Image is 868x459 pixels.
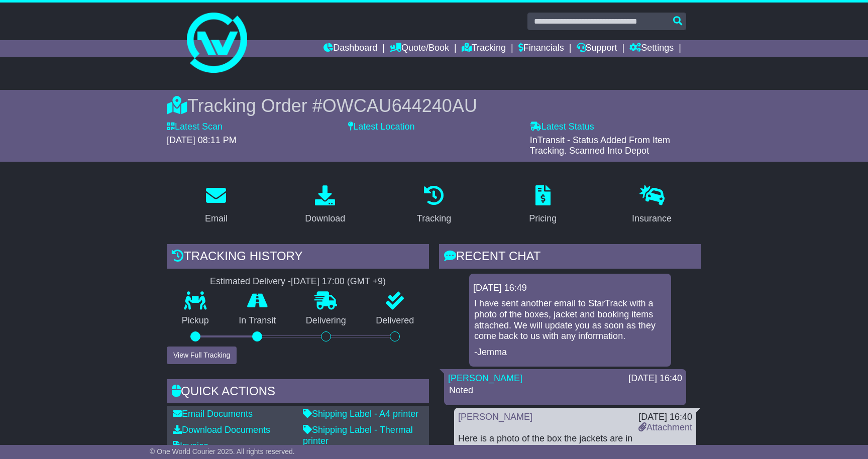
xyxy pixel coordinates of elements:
[322,95,477,116] span: OWCAU644240AU
[198,182,234,229] a: Email
[474,347,666,358] p: -Jemma
[305,212,345,225] div: Download
[474,298,666,341] p: I have sent another email to StarTrack with a photo of the boxes, jacket and booking items attach...
[577,40,617,57] a: Support
[458,433,692,444] div: Here is a photo of the box the jackets are in
[173,425,270,435] a: Download Documents
[529,212,557,225] div: Pricing
[439,244,701,271] div: RECENT CHAT
[323,40,377,57] a: Dashboard
[291,276,386,287] div: [DATE] 17:00 (GMT +9)
[224,315,291,326] p: In Transit
[303,409,418,419] a: Shipping Label - A4 printer
[625,182,678,229] a: Insurance
[390,40,449,57] a: Quote/Book
[628,373,682,384] div: [DATE] 16:40
[462,40,506,57] a: Tracking
[473,283,667,294] div: [DATE] 16:49
[167,276,429,287] div: Estimated Delivery -
[167,379,429,406] div: Quick Actions
[518,40,564,57] a: Financials
[167,244,429,271] div: Tracking history
[410,182,458,229] a: Tracking
[638,422,692,432] a: Attachment
[361,315,429,326] p: Delivered
[522,182,563,229] a: Pricing
[449,385,681,396] p: Noted
[458,412,532,422] a: [PERSON_NAME]
[629,40,674,57] a: Settings
[167,122,223,133] label: Latest Scan
[167,315,224,326] p: Pickup
[448,373,522,383] a: [PERSON_NAME]
[638,412,692,423] div: [DATE] 16:40
[303,425,413,446] a: Shipping Label - Thermal printer
[291,315,361,326] p: Delivering
[530,122,594,133] label: Latest Status
[417,212,451,225] div: Tracking
[632,212,672,225] div: Insurance
[167,135,237,145] span: [DATE] 08:11 PM
[167,95,701,117] div: Tracking Order #
[173,409,253,419] a: Email Documents
[530,135,670,156] span: InTransit - Status Added From Item Tracking. Scanned Into Depot
[205,212,228,225] div: Email
[298,182,352,229] a: Download
[167,347,237,364] button: View Full Tracking
[150,447,295,455] span: © One World Courier 2025. All rights reserved.
[348,122,414,133] label: Latest Location
[173,441,208,451] a: Invoice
